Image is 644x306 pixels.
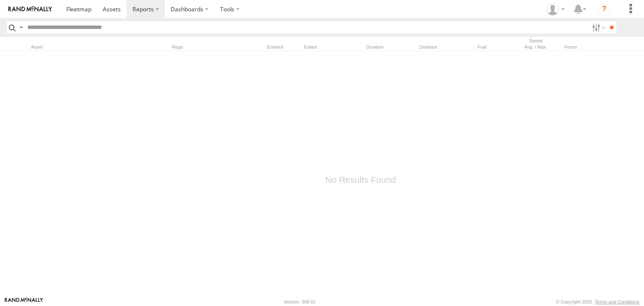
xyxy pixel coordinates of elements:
[589,21,607,34] label: Search Filter Options
[595,299,639,304] a: Terms and Conditions
[556,299,639,304] div: © Copyright 2025 -
[31,44,148,50] div: Asset
[259,44,291,50] div: Entered
[403,44,454,50] div: Distance
[18,21,24,34] label: Search Query
[457,44,507,50] div: Fuel
[284,299,316,304] div: Version: 308.01
[350,44,400,50] div: Duration
[294,44,326,50] div: Exited
[543,3,568,16] div: Zulema McIntosch
[5,298,43,306] a: Visit our Website
[8,6,52,12] img: rand-logo.svg
[172,44,256,50] div: Rego
[597,3,611,16] i: ?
